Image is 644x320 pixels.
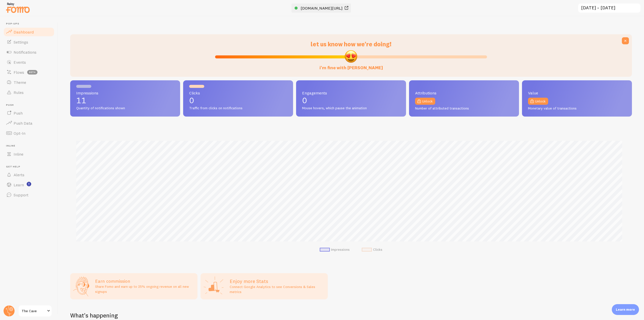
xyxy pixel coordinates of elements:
[6,165,55,168] span: Get Help
[6,22,55,25] span: Pop-ups
[344,50,358,63] img: emoji.png
[415,98,435,105] a: Unlock
[230,278,325,285] h2: Enjoy more Stats
[14,172,24,177] span: Alerts
[3,37,55,47] a: Settings
[528,106,626,111] span: Monetary value of transactions
[14,182,24,187] span: Learn
[76,106,174,111] span: Quantity of notifications shown
[528,91,626,95] span: Value
[230,284,325,294] p: Connect Google Analytics to see Conversions & Sales metrics
[6,144,55,148] span: Inline
[362,247,382,252] li: Clicks
[3,87,55,97] a: Rules
[189,96,287,104] p: 0
[189,106,287,111] span: Traffic from clicks on notifications
[3,57,55,67] a: Events
[22,308,46,314] span: The Cave
[6,103,55,107] span: Push
[14,121,32,126] span: Push Data
[14,80,26,85] span: Theme
[3,77,55,87] a: Theme
[95,284,194,294] p: Share Fomo and earn up to 25% ongoing revenue on all new signups
[528,98,548,105] a: Unlock
[14,90,24,95] span: Rules
[14,192,28,197] span: Support
[616,307,635,312] p: Learn more
[5,1,30,14] img: fomo-relay-logo-orange.svg
[3,27,55,37] a: Dashboard
[14,70,24,75] span: Flows
[311,40,391,48] span: let us know how we're doing!
[189,91,287,95] span: Clicks
[3,128,55,138] a: Opt-In
[204,276,224,296] img: Google Analytics
[415,106,513,111] span: Number of attributed transactions
[14,50,36,55] span: Notifications
[14,29,34,34] span: Dashboard
[76,96,174,104] p: 11
[200,273,328,299] a: Enjoy more Stats Connect Google Analytics to see Conversions & Sales metrics
[415,91,513,95] span: Attributions
[14,111,23,116] span: Push
[3,149,55,159] a: Inline
[3,108,55,118] a: Push
[302,96,400,104] p: 0
[3,180,55,190] a: Learn
[3,118,55,128] a: Push Data
[27,182,31,186] svg: <p>Watch New Feature Tutorials!</p>
[14,152,23,157] span: Inline
[70,311,118,319] h2: What's happening
[320,247,350,252] li: Impressions
[14,60,26,65] span: Events
[14,40,28,45] span: Settings
[76,91,174,95] span: Impressions
[3,67,55,77] a: Flows beta
[18,305,52,317] a: The Cave
[302,91,400,95] span: Engagements
[3,170,55,180] a: Alerts
[95,278,194,284] h3: Earn commission
[27,70,37,75] span: beta
[612,304,639,315] div: Learn more
[3,47,55,57] a: Notifications
[14,131,25,136] span: Opt-In
[319,60,383,71] label: i'm fine with [PERSON_NAME]
[3,190,55,200] a: Support
[302,106,400,111] span: Mouse hovers, which pause the animation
